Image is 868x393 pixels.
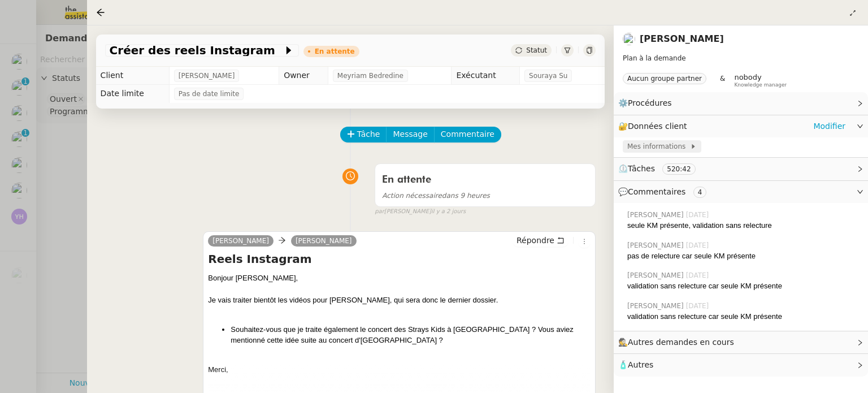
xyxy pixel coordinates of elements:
span: [PERSON_NAME] [627,270,686,280]
span: nobody [734,73,761,81]
td: Owner [279,67,328,85]
span: En attente [382,175,431,185]
button: Tâche [340,127,387,142]
td: Client [96,67,170,85]
a: [PERSON_NAME] [640,33,724,44]
span: Répondre [517,235,554,246]
div: Bonjour [PERSON_NAME], [208,273,591,284]
span: [PERSON_NAME] [179,70,235,81]
span: Autres [628,360,653,369]
button: Répondre [513,234,568,247]
div: 🧴Autres [614,354,868,376]
span: Statut [526,46,547,54]
span: [PERSON_NAME] [212,237,269,245]
div: validation sans relecture car seule KM présente [627,280,859,292]
span: [DATE] [686,301,711,311]
span: Autres demandes en cours [628,338,734,347]
div: 🕵️Autres demandes en cours [614,331,868,353]
span: dans 9 heures [382,192,490,200]
span: Procédures [628,98,672,107]
li: Souhaitez-vous que je traite également le concert des Strays Kids à [GEOGRAPHIC_DATA] ? Vous avie... [231,324,591,346]
span: & [720,73,725,88]
app-user-label: Knowledge manager [734,73,787,88]
div: pas de relecture car seule KM présente [627,251,859,262]
img: users%2FoFdbodQ3TgNoWt9kP3GXAs5oaCq1%2Favatar%2Fprofile-pic.png [623,33,635,45]
div: ⏲️Tâches 520:42 [614,158,868,180]
nz-tag: Aucun groupe partner [623,73,706,84]
span: Meyriam Bedredine [337,70,403,81]
span: Commentaire [441,128,494,141]
span: 🧴 [618,360,653,369]
span: Commentaires [628,187,685,196]
a: Modifier [813,120,845,133]
span: Données client [628,122,687,131]
nz-tag: 520:42 [662,163,695,175]
span: Créer des reels Instagram [110,45,283,56]
span: [PERSON_NAME] [627,240,686,251]
span: [DATE] [686,210,711,220]
span: Action nécessaire [382,192,442,200]
nz-tag: 4 [693,187,707,198]
td: Exécutant [452,67,520,85]
span: ⚙️ [618,97,677,110]
span: Pas de date limite [179,88,240,100]
small: [PERSON_NAME] [375,207,466,217]
span: ⏲️ [618,164,705,173]
span: [PERSON_NAME] [627,301,686,311]
span: 🔐 [618,120,692,133]
span: 💬 [618,187,711,196]
span: [PERSON_NAME] [627,210,686,220]
div: En attente [315,48,355,55]
a: [PERSON_NAME] [291,236,357,246]
button: Commentaire [434,127,501,142]
button: Message [386,127,434,142]
div: Je vais traiter bientôt les vidéos pour [PERSON_NAME], qui sera donc le dernier dossier. [208,295,591,306]
div: ⚙️Procédures [614,92,868,114]
span: Tâche [357,128,380,141]
div: Merci, [208,364,591,375]
td: Date limite [96,85,170,103]
h4: Reels Instagram [208,251,591,267]
div: 🔐Données client Modifier [614,115,868,137]
span: Mes informations [627,141,690,152]
span: [DATE] [686,240,711,251]
span: Souraya Su [529,70,567,81]
span: [DATE] [686,270,711,280]
span: Tâches [628,164,655,173]
span: par [375,207,384,217]
div: 💬Commentaires 4 [614,181,868,203]
div: validation sans relecture car seule KM présente [627,311,859,322]
span: il y a 2 jours [431,207,466,217]
span: 🕵️ [618,338,739,347]
div: seule KM présente, validation sans relecture [627,220,859,231]
span: Plan à la demande [623,54,686,62]
span: Knowledge manager [734,82,787,88]
span: Message [393,128,427,141]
